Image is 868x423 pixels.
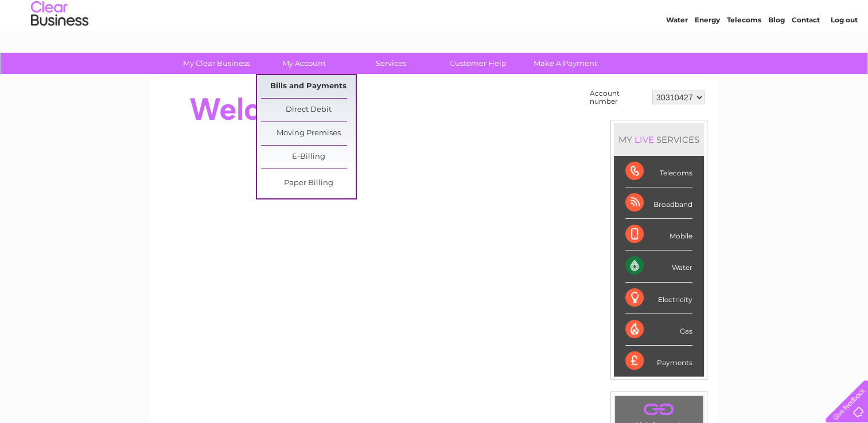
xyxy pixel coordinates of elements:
[792,49,820,57] a: Contact
[625,219,692,250] div: Mobile
[256,53,351,74] a: My Account
[625,250,692,282] div: Water
[625,283,692,314] div: Electricity
[587,87,649,108] td: Account number
[625,314,692,346] div: Gas
[625,346,692,377] div: Payments
[518,53,613,74] a: Make A Payment
[625,187,692,219] div: Broadband
[261,146,356,169] a: E-Billing
[768,49,785,57] a: Blog
[695,49,720,57] a: Energy
[727,49,761,57] a: Telecoms
[625,156,692,187] div: Telecoms
[261,122,356,145] a: Moving Premises
[652,6,731,20] a: 0333 014 3131
[261,75,356,98] a: Bills and Payments
[830,49,857,57] a: Log out
[261,172,356,195] a: Paper Billing
[632,134,656,145] div: LIVE
[30,30,89,65] img: logo.png
[164,6,706,56] div: Clear Business is a trading name of Verastar Limited (registered in [GEOGRAPHIC_DATA] No. 3667643...
[169,53,264,74] a: My Clear Business
[614,123,704,156] div: MY SERVICES
[344,53,438,74] a: Services
[431,53,526,74] a: Customer Help
[666,49,688,57] a: Water
[618,399,700,419] a: .
[261,99,356,122] a: Direct Debit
